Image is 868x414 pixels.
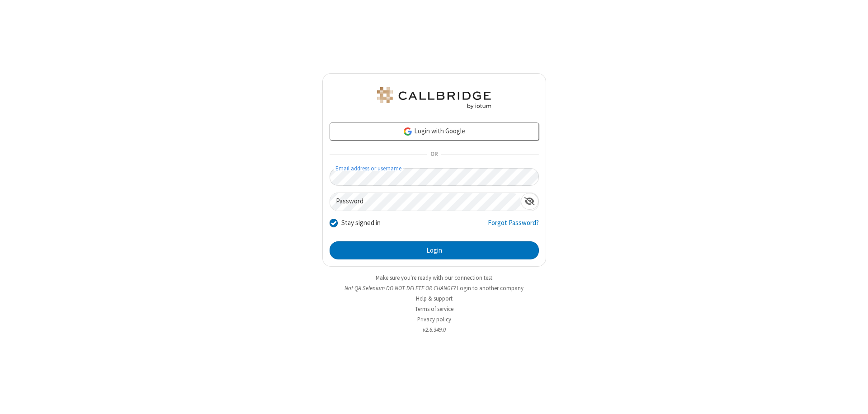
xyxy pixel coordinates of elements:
iframe: Chat [845,390,861,408]
a: Login with Google [330,122,539,141]
li: v2.6.349.0 [322,325,546,334]
span: OR [427,148,441,161]
a: Make sure you're ready with our connection test [376,274,492,282]
a: Forgot Password? [488,218,539,235]
button: Login [330,241,539,259]
li: Not QA Selenium DO NOT DELETE OR CHANGE? [322,284,546,292]
a: Terms of service [415,305,453,313]
a: Privacy policy [417,315,451,323]
input: Email address or username [330,168,539,186]
a: Help & support [416,295,453,302]
img: google-icon.png [403,127,413,136]
div: Show password [521,193,538,210]
button: Login to another company [457,284,524,292]
img: QA Selenium DO NOT DELETE OR CHANGE [375,87,493,109]
input: Password [330,193,521,211]
label: Stay signed in [341,218,381,228]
